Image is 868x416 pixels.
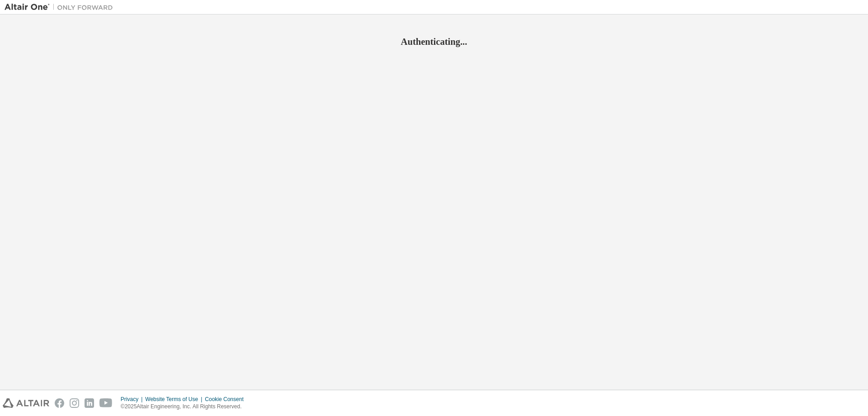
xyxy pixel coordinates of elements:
[85,398,94,408] img: linkedin.svg
[99,398,113,408] img: youtube.svg
[55,398,64,408] img: facebook.svg
[145,396,205,403] div: Website Terms of Use
[70,398,79,408] img: instagram.svg
[121,396,145,403] div: Privacy
[5,36,863,48] h2: Authenticating...
[3,398,49,408] img: altair_logo.svg
[121,403,249,411] p: © 2025 Altair Engineering, Inc. All Rights Reserved.
[5,3,118,12] img: Altair One
[205,396,249,403] div: Cookie Consent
